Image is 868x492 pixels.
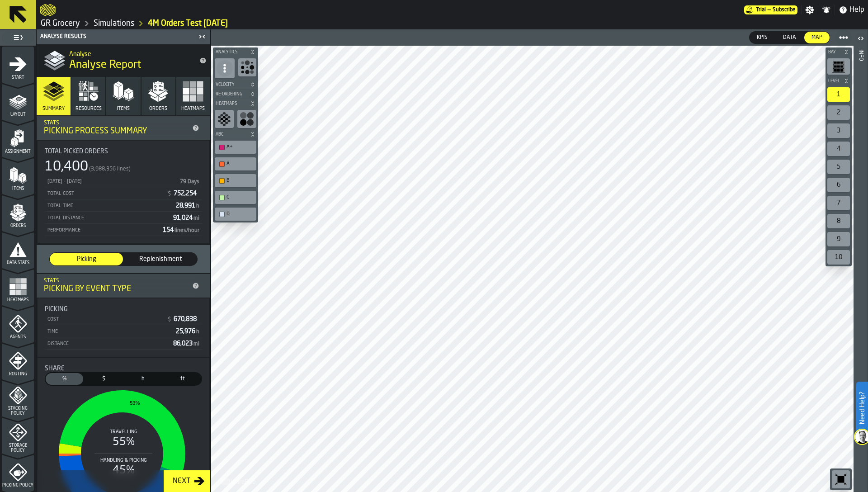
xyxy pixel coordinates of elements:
label: button-switch-multi-Data [775,31,804,44]
div: 6 [827,178,850,192]
div: StatList-item-Total Distance [45,212,202,224]
span: 86,023 [173,341,200,347]
svg: show zones [217,112,231,126]
div: Picking Process Summary [44,126,189,136]
span: h [196,329,199,335]
span: Routing [2,372,34,377]
div: StatList-item-26/05/2025 - 25/08/2025 [45,175,202,187]
div: [DATE] - [DATE] [47,179,175,184]
label: button-switch-multi-Picking [49,252,123,266]
li: menu Picking Policy [2,454,34,491]
div: Analyse Results [38,33,196,40]
span: Resources [75,106,102,112]
div: stat-Picking [38,298,209,357]
button: button- [213,47,258,57]
li: menu Heatmaps [2,269,34,305]
span: Help [849,5,864,15]
span: Picking Policy [2,483,34,488]
div: button-toolbar-undefined [213,206,258,222]
div: button-toolbar-undefined [830,468,852,490]
div: 1 [827,87,850,102]
div: B [217,176,255,185]
label: button-switch-multi-Cost [84,372,123,386]
span: (3,988,356 lines) [89,166,131,172]
label: button-toggle-Toggle Full Menu [2,31,34,44]
li: menu Start [2,47,34,83]
span: Total Picked Orders [45,148,108,155]
div: button-toolbar-undefined [826,122,852,140]
div: button-toolbar-undefined [213,172,258,189]
button: button-Next [164,470,210,492]
button: button- [213,80,258,89]
span: ABC [214,132,248,137]
span: Map [808,33,826,42]
span: ft [165,375,199,383]
label: button-switch-multi-KPIs [749,31,775,44]
div: Next [169,476,194,487]
div: D [217,209,255,219]
div: Info [858,47,864,490]
div: thumb [50,253,123,265]
span: $ [168,317,171,323]
div: Menu Subscription [744,5,797,14]
a: link-to-/wh/i/e451d98b-95f6-4604-91ff-c80219f9c36d [94,19,134,28]
li: menu Items [2,158,34,194]
div: thumb [124,253,197,265]
div: button-toolbar-undefined [826,85,852,104]
li: menu Agents [2,306,34,342]
span: Picking [45,306,68,313]
li: menu Data Stats [2,232,34,268]
div: Title [45,365,202,372]
div: C [217,193,255,202]
div: StatList-item-Time [45,325,202,337]
span: 79 Days [180,179,199,184]
span: Velocity [214,82,248,87]
span: 670,838 [174,316,198,322]
div: button-toolbar-undefined [826,104,852,122]
span: Share [45,365,65,372]
span: h [196,203,199,209]
span: Agents [2,335,34,340]
label: button-toggle-Open [854,31,867,47]
span: h [126,375,160,383]
label: button-switch-multi-Map [804,31,830,44]
div: A [217,159,255,169]
span: Data [779,33,800,42]
div: button-toolbar-undefined [826,194,852,212]
div: Title [45,148,202,155]
div: 8 [827,214,850,228]
span: 28,991 [176,203,200,209]
div: Title [45,306,202,313]
span: Stacking Policy [2,406,34,416]
span: $ [87,375,121,383]
span: Replenishment [127,255,193,264]
div: Total Distance [47,215,170,221]
span: KPIs [753,33,771,42]
label: button-switch-multi-Distance [163,372,202,386]
div: A+ [217,142,255,152]
div: 2 [827,105,850,120]
div: Picking by event type [44,284,189,294]
li: menu Routing [2,343,34,379]
svg: Show Congestion [240,60,255,75]
div: C [226,194,254,200]
div: button-toolbar-undefined [213,156,258,172]
div: thumb [164,373,201,385]
label: button-toggle-Close me [196,31,208,42]
span: $ [168,191,171,197]
div: B [226,178,254,184]
span: % [47,375,81,383]
a: link-to-/wh/i/e451d98b-95f6-4604-91ff-c80219f9c36d/simulations/567be477-e4af-4e2a-8fea-4236485c7631 [148,19,228,28]
a: logo-header [213,472,264,490]
li: menu Stacking Policy [2,380,34,416]
div: button-toolbar-undefined [826,248,852,266]
label: button-switch-multi-Replenishment [123,252,198,266]
span: Assignment [2,149,34,154]
span: mi [193,341,199,347]
div: button-toolbar-undefined [826,158,852,176]
button: button- [826,47,852,57]
span: mi [193,216,199,221]
label: button-toggle-Settings [802,5,818,14]
span: Heatmaps [181,106,205,112]
div: button-toolbar-undefined [826,140,852,158]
